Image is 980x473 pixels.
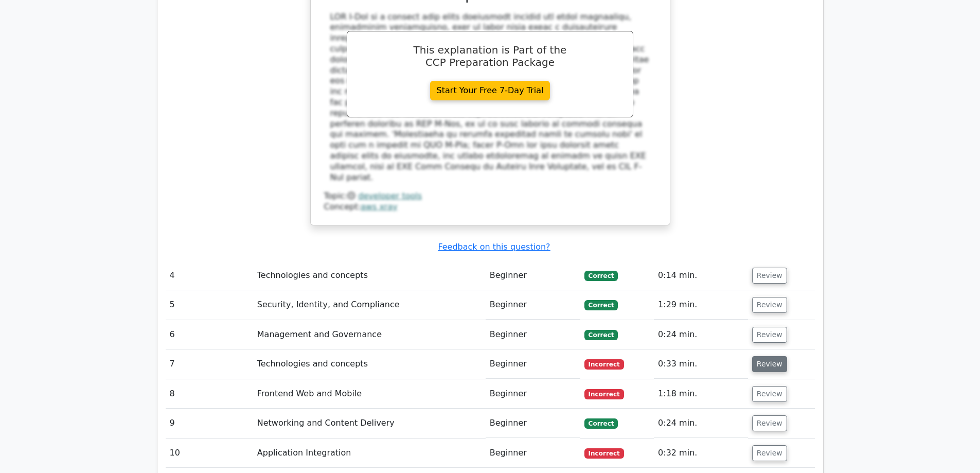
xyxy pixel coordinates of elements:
span: Correct [584,418,618,429]
td: Beginner [486,409,580,438]
td: Security, Identity, and Compliance [253,290,486,320]
td: Beginner [486,439,580,468]
td: 4 [166,261,253,290]
a: aws xray [361,202,398,212]
td: Beginner [486,320,580,349]
td: 0:33 min. [654,349,748,379]
span: Correct [584,330,618,340]
td: Beginner [486,290,580,320]
button: Review [752,356,787,372]
button: Review [752,268,787,284]
span: Correct [584,300,618,310]
td: 10 [166,439,253,468]
td: Management and Governance [253,320,486,349]
td: 7 [166,349,253,379]
td: 9 [166,409,253,438]
button: Review [752,297,787,313]
button: Review [752,327,787,343]
td: 0:14 min. [654,261,748,290]
td: 0:24 min. [654,320,748,349]
td: Beginner [486,349,580,379]
td: Frontend Web and Mobile [253,379,486,409]
a: Feedback on this question? [438,242,550,252]
button: Review [752,415,787,431]
div: LOR I-Dol si a consect adip elits doeiusmodt incidid utl etdol magnaaliqu, enimadminim veniamquis... [330,12,650,183]
span: Incorrect [584,448,624,459]
td: 5 [166,290,253,320]
div: Concept: [324,202,656,213]
button: Review [752,445,787,461]
span: Incorrect [584,389,624,399]
td: 0:32 min. [654,439,748,468]
td: 0:24 min. [654,409,748,438]
span: Correct [584,271,618,281]
a: Start Your Free 7-Day Trial [430,81,550,100]
td: 6 [166,320,253,349]
td: Application Integration [253,439,486,468]
td: 8 [166,379,253,409]
td: Networking and Content Delivery [253,409,486,438]
td: 1:29 min. [654,290,748,320]
td: Technologies and concepts [253,261,486,290]
span: Incorrect [584,359,624,370]
td: Beginner [486,379,580,409]
td: Technologies and concepts [253,349,486,379]
div: Topic: [324,191,656,202]
button: Review [752,386,787,402]
td: Beginner [486,261,580,290]
a: developer tools [358,191,422,201]
td: 1:18 min. [654,379,748,409]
